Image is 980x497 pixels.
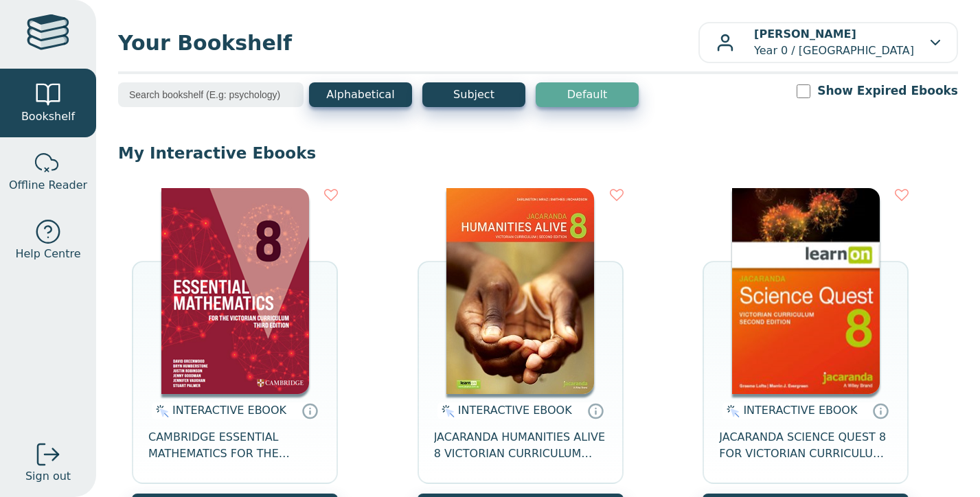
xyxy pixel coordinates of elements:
[587,402,604,419] a: Interactive eBooks are accessed online via the publisher’s portal. They contain interactive resou...
[754,27,856,41] b: [PERSON_NAME]
[15,246,80,262] span: Help Centre
[732,188,880,394] img: fffb2005-5288-ea11-a992-0272d098c78b.png
[152,403,169,419] img: interactive.svg
[437,403,455,419] img: interactive.svg
[422,82,525,107] button: Subject
[872,402,889,419] a: Interactive eBooks are accessed online via the publisher’s portal. They contain interactive resou...
[161,188,309,394] img: bedfc1f2-ad15-45fb-9889-51f3863b3b8f.png
[446,188,594,394] img: bee2d5d4-7b91-e911-a97e-0272d098c78b.jpg
[301,402,318,419] a: Interactive eBooks are accessed online via the publisher’s portal. They contain interactive resou...
[309,82,412,107] button: Alphabetical
[722,403,740,419] img: interactive.svg
[21,108,75,125] span: Bookshelf
[458,404,572,417] span: INTERACTIVE EBOOK
[817,82,958,100] label: Show Expired Ebooks
[719,429,892,462] span: JACARANDA SCIENCE QUEST 8 FOR VICTORIAN CURRICULUM LEARNON 2E EBOOK
[9,177,87,194] span: Offline Reader
[118,27,698,58] span: Your Bookshelf
[743,404,857,417] span: INTERACTIVE EBOOK
[754,26,914,59] p: Year 0 / [GEOGRAPHIC_DATA]
[434,429,607,462] span: JACARANDA HUMANITIES ALIVE 8 VICTORIAN CURRICULUM LEARNON EBOOK 2E
[148,429,321,462] span: CAMBRIDGE ESSENTIAL MATHEMATICS FOR THE VICTORIAN CURRICULUM YEAR 8 EBOOK 3E
[118,143,958,163] p: My Interactive Ebooks
[25,468,71,485] span: Sign out
[698,22,958,63] button: [PERSON_NAME]Year 0 / [GEOGRAPHIC_DATA]
[118,82,304,107] input: Search bookshelf (E.g: psychology)
[172,404,286,417] span: INTERACTIVE EBOOK
[536,82,639,107] button: Default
